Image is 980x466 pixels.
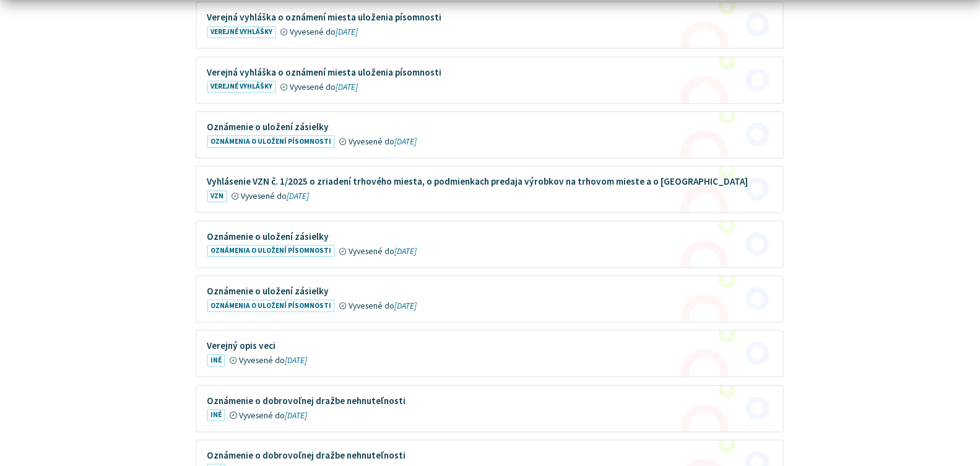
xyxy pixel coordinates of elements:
a: Oznámenie o uložení zásielky Oznámenia o uložení písomnosti Vyvesené do[DATE] [197,222,783,267]
a: Oznámenie o dobrovoľnej dražbe nehnuteľnosti Iné Vyvesené do[DATE] [197,386,783,431]
a: Vyhlásenie VZN č. 1/2025 o zriadení trhového miesta, o podmienkach predaja výrobkov na trhovom mi... [197,167,783,212]
a: Verejná vyhláška o oznámení miesta uloženia písomnosti Verejné vyhlášky Vyvesené do[DATE] [197,58,783,103]
a: Verejný opis veci Iné Vyvesené do[DATE] [197,331,783,376]
a: Oznámenie o uložení zásielky Oznámenia o uložení písomnosti Vyvesené do[DATE] [197,276,783,322]
a: Oznámenie o uložení zásielky Oznámenia o uložení písomnosti Vyvesené do[DATE] [197,112,783,157]
a: Verejná vyhláška o oznámení miesta uloženia písomnosti Verejné vyhlášky Vyvesené do[DATE] [197,2,783,48]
